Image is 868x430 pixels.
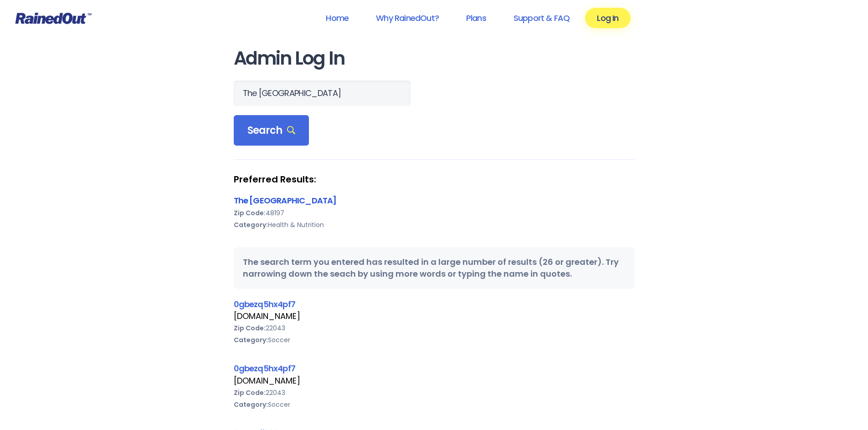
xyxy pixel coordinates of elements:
[234,195,337,206] a: The [GEOGRAPHIC_DATA]
[234,298,635,310] div: 0gbezq5hx4pf7
[234,334,635,346] div: Soccer
[234,219,635,231] div: Health & Nutrition
[234,310,635,322] div: [DOMAIN_NAME]
[234,387,635,399] div: 22043
[585,8,630,28] a: Log In
[234,208,266,218] b: Zip Code:
[234,400,268,409] b: Category:
[234,173,635,185] strong: Preferred Results:
[234,81,411,106] input: Search Orgs…
[234,375,635,387] div: [DOMAIN_NAME]
[234,388,266,397] b: Zip Code:
[234,194,635,207] div: The [GEOGRAPHIC_DATA]
[454,8,498,28] a: Plans
[234,362,635,374] div: 0gbezq5hx4pf7
[234,324,266,333] b: Zip Code:
[234,247,635,289] div: The search term you entered has resulted in a large number of results (26 or greater). Try narrow...
[234,220,268,229] b: Category:
[234,399,635,410] div: Soccer
[234,363,295,374] a: 0gbezq5hx4pf7
[234,298,295,310] a: 0gbezq5hx4pf7
[234,322,635,334] div: 22043
[247,124,296,137] span: Search
[502,8,581,28] a: Support & FAQ
[364,8,451,28] a: Why RainedOut?
[234,115,309,146] div: Search
[234,48,635,69] h1: Admin Log In
[234,335,268,344] b: Category:
[234,207,635,219] div: 48197
[314,8,360,28] a: Home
